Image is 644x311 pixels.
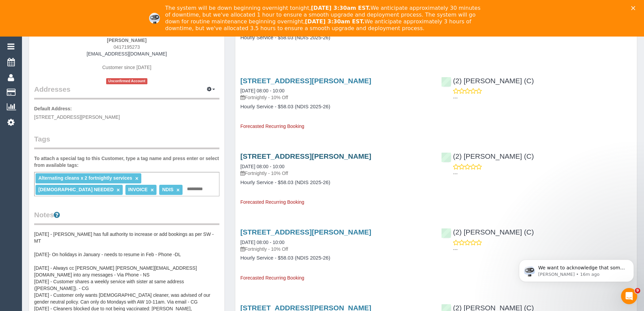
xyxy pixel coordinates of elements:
[34,155,219,169] label: To attach a special tag to this Customer, type a tag name and press enter or select from availabl...
[128,187,148,192] span: INVOICE
[117,187,120,193] a: ×
[106,78,147,84] span: Unconfirmed Account
[240,255,431,261] h4: Hourly Service - $58.03 (NDIS 2025-26)
[240,152,371,160] a: [STREET_ADDRESS][PERSON_NAME]
[240,77,371,85] a: [STREET_ADDRESS][PERSON_NAME]
[305,18,364,25] b: [DATE] 3:30am EST.
[240,104,431,110] h4: Hourly Service - $58.03 (NDIS 2025-26)
[34,105,72,112] label: Default Address:
[453,94,632,101] p: ---
[631,6,638,10] div: Close
[87,51,167,57] a: [EMAIL_ADDRESS][DOMAIN_NAME]
[240,164,284,169] a: [DATE] 08:00 - 10:00
[240,240,284,245] a: [DATE] 08:00 - 10:00
[149,13,160,24] img: Profile image for Ellie
[240,199,304,205] span: Forecasted Recurring Booking
[621,288,637,304] iframe: Intercom live chat
[135,176,138,181] a: ×
[102,65,151,70] span: Customer since [DATE]
[240,35,431,41] h4: Hourly Service - $58.03 (NDIS 2025-26)
[34,210,219,225] legend: Notes
[441,77,534,85] a: (2) [PERSON_NAME] (C)
[441,152,534,160] a: (2) [PERSON_NAME] (C)
[240,94,431,101] p: Fortnightly - 10% Off
[240,124,304,129] span: Forecasted Recurring Booking
[509,245,644,293] iframe: Intercom notifications message
[162,187,173,192] span: NDIS
[107,38,146,43] strong: [PERSON_NAME]
[240,88,284,93] a: [DATE] 08:00 - 10:00
[240,246,431,252] p: Fortnightly - 10% Off
[38,187,114,192] span: [DEMOGRAPHIC_DATA] NEEDED
[114,44,140,50] span: 0417195273
[240,275,304,281] span: Forecasted Recurring Booking
[441,228,534,236] a: (2) [PERSON_NAME] (C)
[176,187,180,193] a: ×
[311,5,371,11] b: [DATE] 3:30am EST.
[151,187,154,193] a: ×
[240,228,371,236] a: [STREET_ADDRESS][PERSON_NAME]
[165,5,484,32] div: The system will be down beginning overnight tonight, We anticipate approximately 30 minutes of do...
[240,170,431,177] p: Fortnightly - 10% Off
[453,246,632,253] p: ---
[453,170,632,177] p: ---
[34,134,219,149] legend: Tags
[635,288,640,293] span: 9
[240,180,431,185] h4: Hourly Service - $58.03 (NDIS 2025-26)
[38,175,132,181] span: Alternating cleans x 2 fortnightly services
[34,114,120,120] span: [STREET_ADDRESS][PERSON_NAME]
